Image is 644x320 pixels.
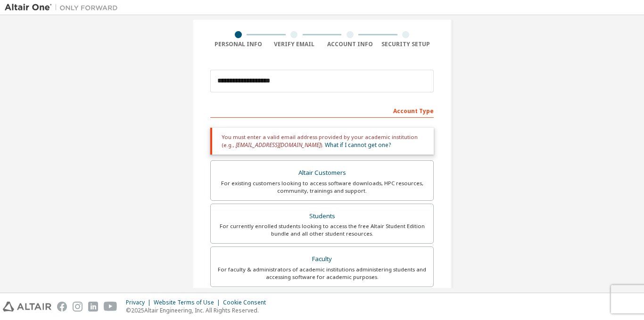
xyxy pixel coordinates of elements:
[73,302,83,312] img: instagram.svg
[216,166,428,180] div: Altair Customers
[210,41,266,48] div: Personal Info
[216,180,428,195] div: For existing customers looking to access software downloads, HPC resources, community, trainings ...
[216,210,428,223] div: Students
[57,302,67,312] img: facebook.svg
[322,41,378,48] div: Account Info
[223,299,272,306] div: Cookie Consent
[126,299,154,306] div: Privacy
[3,302,51,312] img: altair_logo.svg
[104,302,117,312] img: youtube.svg
[210,103,434,118] div: Account Type
[88,302,98,312] img: linkedin.svg
[325,141,391,149] a: What if I cannot get one?
[378,41,434,48] div: Security Setup
[126,306,272,314] p: © 2025 Altair Engineering, Inc. All Rights Reserved.
[236,141,321,149] span: [EMAIL_ADDRESS][DOMAIN_NAME]
[154,299,223,306] div: Website Terms of Use
[216,222,428,238] div: For currently enrolled students looking to access the free Altair Student Edition bundle and all ...
[266,41,322,48] div: Verify Email
[216,266,428,281] div: For faculty & administrators of academic institutions administering students and accessing softwa...
[210,128,434,155] div: You must enter a valid email address provided by your academic institution (e.g., ).
[5,3,123,12] img: Altair One
[216,253,428,266] div: Faculty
